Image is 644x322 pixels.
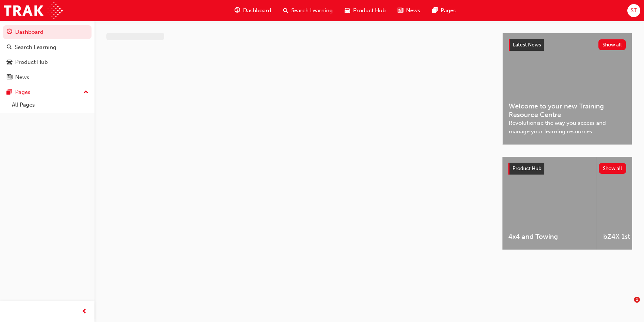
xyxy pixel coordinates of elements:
a: search-iconSearch Learning [277,3,339,18]
iframe: Intercom live chat [619,297,637,315]
a: pages-iconPages [426,3,462,18]
span: Latest News [513,42,541,48]
span: up-icon [83,88,89,97]
span: Product Hub [353,6,386,15]
span: guage-icon [7,29,12,36]
a: Search Learning [3,40,92,54]
span: pages-icon [7,89,12,96]
span: 4x4 and Towing [508,232,591,241]
span: Dashboard [243,6,271,15]
button: Pages [3,85,92,99]
img: Trak [4,2,63,19]
button: Show all [598,39,626,50]
div: News [15,73,29,82]
div: Product Hub [15,58,48,66]
span: search-icon [7,44,12,51]
button: Show all [599,163,627,174]
a: news-iconNews [392,3,426,18]
span: guage-icon [235,6,240,15]
span: pages-icon [432,6,438,15]
span: news-icon [7,74,12,81]
a: 4x4 and Towing [502,157,597,250]
a: Product Hub [3,55,92,69]
span: car-icon [7,59,12,66]
button: ST [627,4,640,17]
span: Product Hub [512,165,541,172]
span: Pages [441,6,456,15]
a: Product HubShow all [508,163,626,175]
a: guage-iconDashboard [229,3,277,18]
span: prev-icon [82,307,87,316]
span: 1 [634,297,640,303]
span: Welcome to your new Training Resource Centre [509,102,626,119]
a: car-iconProduct Hub [339,3,392,18]
a: All Pages [9,99,92,111]
a: Latest NewsShow all [509,39,626,51]
span: car-icon [345,6,350,15]
span: search-icon [283,6,288,15]
span: News [406,6,420,15]
a: Dashboard [3,25,92,39]
span: ST [631,6,637,15]
a: News [3,71,92,84]
div: Pages [15,88,30,97]
button: DashboardSearch LearningProduct HubNews [3,24,92,85]
span: Search Learning [291,6,333,15]
span: news-icon [398,6,403,15]
span: Revolutionise the way you access and manage your learning resources. [509,119,626,136]
a: Latest NewsShow allWelcome to your new Training Resource CentreRevolutionise the way you access a... [502,33,632,145]
div: Search Learning [15,43,56,52]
